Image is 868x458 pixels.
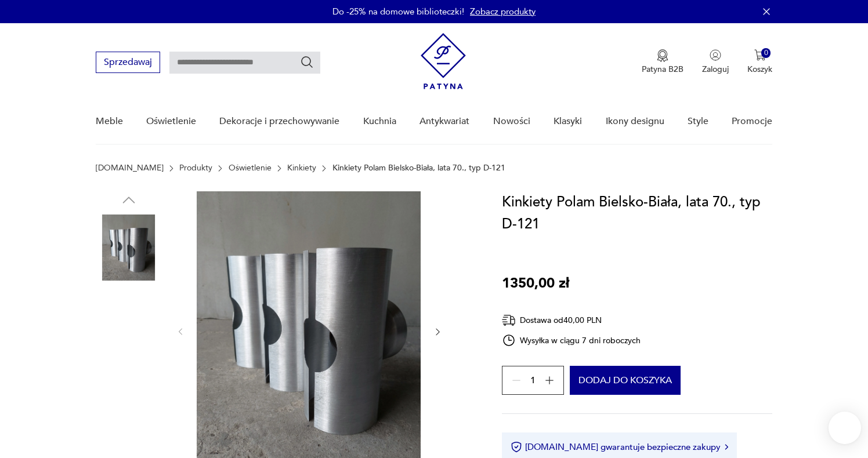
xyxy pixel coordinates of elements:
[96,362,162,428] img: Zdjęcie produktu Kinkiety Polam Bielsko-Biała, lata 70., typ D-121
[710,49,721,61] img: Ikonka użytkownika
[502,313,641,328] div: Dostawa od 40,00 PLN
[761,48,771,58] div: 0
[96,215,162,281] img: Zdjęcie produktu Kinkiety Polam Bielsko-Biała, lata 70., typ D-121
[606,99,664,144] a: Ikony designu
[287,163,316,173] a: Kinkiety
[229,163,272,173] a: Oświetlenie
[642,49,683,75] button: Patyna B2B
[725,444,728,450] img: Ikona strzałki w prawo
[754,49,766,61] img: Ikona koszyka
[96,289,162,355] img: Zdjęcie produktu Kinkiety Polam Bielsko-Biała, lata 70., typ D-121
[642,64,683,75] p: Patyna B2B
[363,99,396,144] a: Kuchnia
[179,163,212,173] a: Produkty
[332,163,505,173] p: Kinkiety Polam Bielsko-Biała, lata 70., typ D-121
[747,64,772,75] p: Koszyk
[657,49,668,62] img: Ikona medalu
[554,99,582,144] a: Klasyki
[493,99,530,144] a: Nowości
[96,99,123,144] a: Meble
[511,441,522,453] img: Ikona certyfikatu
[219,99,339,144] a: Dekoracje i przechowywanie
[688,99,708,144] a: Style
[702,64,729,75] p: Zaloguj
[421,33,466,89] img: Patyna - sklep z meblami i dekoracjami vintage
[530,377,536,384] span: 1
[702,49,729,75] button: Zaloguj
[732,99,772,144] a: Promocje
[96,163,164,173] a: [DOMAIN_NAME]
[332,6,464,17] p: Do -25% na domowe biblioteczki!
[419,99,469,144] a: Antykwariat
[96,59,160,67] a: Sprzedawaj
[146,99,196,144] a: Oświetlenie
[747,49,772,75] button: 0Koszyk
[829,412,861,444] iframe: Smartsupp widget button
[300,55,314,69] button: Szukaj
[570,366,681,395] button: Dodaj do koszyka
[96,52,160,73] button: Sprzedawaj
[502,272,569,295] p: 1350,00 zł
[642,49,683,75] a: Ikona medaluPatyna B2B
[470,6,536,17] a: Zobacz produkty
[502,313,516,328] img: Ikona dostawy
[502,333,641,347] div: Wysyłka w ciągu 7 dni roboczych
[511,441,728,453] button: [DOMAIN_NAME] gwarantuje bezpieczne zakupy
[502,191,773,235] h1: Kinkiety Polam Bielsko-Biała, lata 70., typ D-121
